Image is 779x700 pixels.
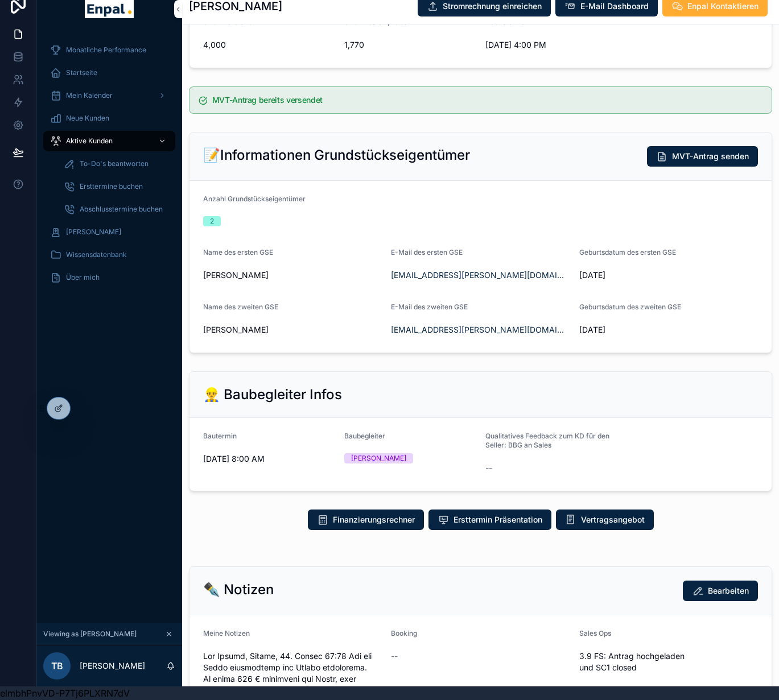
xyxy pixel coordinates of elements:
span: Anzahl Grundstückseigentümer [203,194,306,203]
a: [PERSON_NAME] [43,222,175,242]
span: [PERSON_NAME] [203,324,382,335]
span: Meine Notizen [203,629,250,637]
span: Stromrechnung einreichen [443,1,542,12]
a: Mein Kalender [43,85,175,106]
span: Sales Ops [579,629,611,637]
span: 3.9 FS: Antrag hochgeladen und SC1 closed [579,651,711,673]
a: Ersttermine buchen [57,176,175,197]
span: Bearbeiten [708,585,749,597]
span: Vertragsangebot [581,514,645,525]
span: Ersttermine buchen [80,182,143,191]
span: Viewing as [PERSON_NAME] [43,629,137,639]
a: [EMAIL_ADDRESS][PERSON_NAME][DOMAIN_NAME] [391,270,570,281]
p: [PERSON_NAME] [80,660,145,672]
span: 1,770 [344,39,476,51]
span: Finanzierungsrechner [333,514,415,525]
div: scrollable content [36,32,182,303]
div: 2 [210,216,214,226]
span: Baubegleiter [344,432,385,440]
span: 4,000 [203,39,335,51]
a: Monatliche Performance [43,40,175,60]
h2: ✒️ Notizen [203,581,274,599]
a: Abschlusstermine buchen [57,199,175,219]
span: [DATE] 8:00 AM [203,453,335,465]
span: Bautermin [203,432,237,440]
span: Wissensdatenbank [66,250,127,259]
h2: 👷‍♂️ Baubegleiter Infos [203,386,342,404]
a: To-Do's beantworten [57,154,175,174]
span: [PERSON_NAME] [66,227,121,237]
span: To-Do's beantworten [80,159,149,168]
button: MVT-Antrag senden [647,146,758,167]
button: Vertragsangebot [556,510,654,530]
button: Finanzierungsrechner [308,510,424,530]
span: [DATE] 4:00 PM [485,39,617,51]
span: E-Mail des zweiten GSE [391,303,468,311]
span: Qualitatives Feedback zum KD für den Seller: BBG an Sales [485,432,609,449]
span: Über mich [66,273,100,282]
span: Geburtsdatum des zweiten GSE [579,303,681,311]
span: [DATE] [579,270,758,281]
h2: 📝Informationen Grundstückseigentümer [203,146,470,164]
span: Aktive Kunden [66,136,113,146]
h5: MVT-Antrag bereits versendet [212,96,762,104]
span: Geburtsdatum des ersten GSE [579,248,676,256]
button: Ersttermin Präsentation [428,510,551,530]
a: Über mich [43,267,175,288]
span: Neue Kunden [66,114,109,123]
div: [PERSON_NAME] [351,453,406,463]
span: Enpal Kontaktieren [687,1,759,12]
span: Monatliche Performance [66,45,146,55]
a: Neue Kunden [43,108,175,129]
span: [DATE] [579,324,758,335]
span: MVT-Antrag senden [672,151,749,162]
span: Startseite [66,68,97,77]
a: Startseite [43,63,175,83]
a: Wissensdatenbank [43,245,175,265]
button: Bearbeiten [683,581,758,601]
span: [PERSON_NAME] [203,270,382,281]
span: Mein Kalender [66,91,113,100]
span: Ersttermin Präsentation [454,514,542,525]
span: E-Mail Dashboard [580,1,649,12]
span: Abschlusstermine buchen [80,205,163,214]
span: Booking [391,629,417,637]
span: E-Mail des ersten GSE [391,248,463,256]
span: -- [391,651,398,662]
span: Name des ersten GSE [203,248,273,256]
span: TB [51,659,63,673]
a: Aktive Kunden [43,131,175,151]
a: [EMAIL_ADDRESS][PERSON_NAME][DOMAIN_NAME] [391,324,570,335]
span: Name des zweiten GSE [203,303,278,311]
span: -- [485,462,492,474]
